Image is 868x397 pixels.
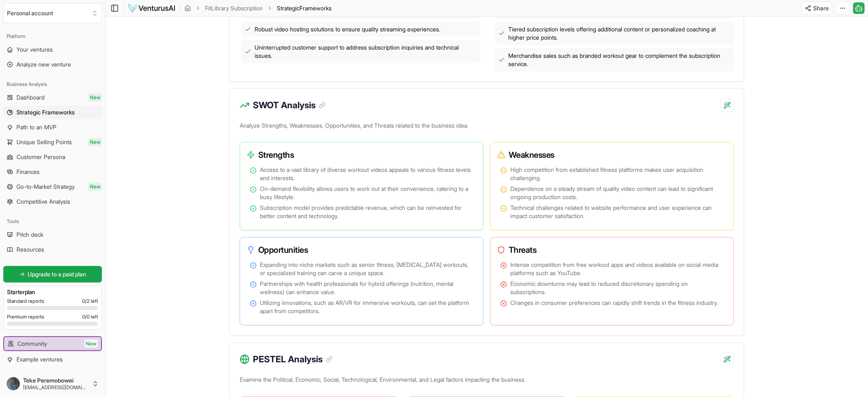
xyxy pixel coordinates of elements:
[497,244,720,256] h3: Threats
[17,138,72,146] span: Unique Selling Points
[88,138,102,146] span: New
[508,52,731,68] span: Merchandise sales such as branded workout gear to complement the subscription service.
[247,149,470,161] h3: Strengths
[510,280,724,296] span: Economic downturns may lead to reduced discretionary spending on subscriptions.
[240,374,734,389] p: Examine the Political, Economic, Social, Technological, Environmental, and Legal factors impactin...
[253,99,325,112] h3: SWOT Analysis
[7,377,20,390] img: ACg8ocLn5g-zbfbz6SImPt0sHa5LqbYuGO2Eme7C4hJ7_VbVS8Hyrbw=s96-c
[17,245,44,254] span: Resources
[510,204,724,220] span: Technical challenges related to website performance and user experience can impact customer satis...
[510,299,718,307] span: Changes in consumer preferences can rapidly shift trends in the fitness industry.
[510,261,724,277] span: Intense competition from free workout apps and videos available on social media platforms such as...
[260,261,473,277] span: Expanding into niche markets such as senior fitness, [MEDICAL_DATA] workouts, or specialized trai...
[3,195,102,208] a: Competitive Analysis
[88,183,102,191] span: New
[801,2,833,15] button: Share
[247,244,470,256] h3: Opportunities
[3,150,102,164] a: Customer Persona
[7,288,98,296] h3: Starter plan
[17,123,57,131] span: Path to an MVP
[17,355,63,364] span: Example ventures
[3,58,102,71] a: Analyze new venture
[17,168,40,176] span: Finances
[28,270,87,278] span: Upgrade to a paid plan
[3,180,102,193] a: Go-to-Market StrategyNew
[7,298,44,304] span: Standard reports
[260,185,473,201] span: On-demand flexibility allows users to work out at their convenience, catering to a busy lifestyle.
[82,298,98,304] span: 0 / 2 left
[3,215,102,228] div: Tools
[3,228,102,241] a: Pitch deck
[3,3,102,23] button: Select an organization
[3,165,102,178] a: Finances
[3,136,102,149] a: Unique Selling PointsNew
[3,91,102,104] a: DashboardNew
[510,185,724,201] span: Dependence on a steady stream of quality video content can lead to significant ongoing production...
[17,183,75,191] span: Go-to-Market Strategy
[253,353,333,366] h3: PESTEL Analysis
[82,314,98,320] span: 0 / 0 left
[240,120,734,135] p: Analyze Strengths, Weaknesses, Opportunities, and Threats related to the business idea.
[508,25,731,42] span: Tiered subscription levels offering additional content or personalized coaching at higher price p...
[3,43,102,56] a: Your ventures
[497,149,720,161] h3: Weaknesses
[127,3,176,13] img: logo
[23,384,89,391] span: [EMAIL_ADDRESS][DOMAIN_NAME]
[88,93,102,102] span: New
[23,377,89,384] span: Teke Peremobowei
[813,4,829,12] span: Share
[510,166,724,182] span: High competition from established fitness platforms makes user acquisition challenging.
[3,368,102,381] button: Settings
[260,280,473,296] span: Partnerships with health professionals for hybrid offerings (nutrition, mental wellness) can enha...
[17,231,43,239] span: Pitch deck
[3,266,102,283] a: Upgrade to a paid plan
[255,25,440,33] span: Robust video hosting solutions to ensure quality streaming experiences.
[17,93,45,102] span: Dashboard
[3,243,102,256] a: Resources
[3,78,102,91] div: Business Analysis
[4,337,101,350] a: CommunityNew
[17,108,75,116] span: Strategic Frameworks
[17,60,71,69] span: Analyze new venture
[3,353,102,366] a: Example ventures
[3,121,102,134] a: Path to an MVP
[255,43,477,60] span: Uninterrupted customer support to address subscription inquiries and technical issues.
[17,197,70,206] span: Competitive Analysis
[260,299,473,315] span: Utilizing innovations, such as AR/VR for immersive workouts, can set the platform apart from comp...
[84,340,98,348] span: New
[3,30,102,43] div: Platform
[184,4,332,12] nav: breadcrumb
[277,4,332,12] span: StrategicFrameworks
[3,374,102,394] button: Teke Peremobowei[EMAIL_ADDRESS][DOMAIN_NAME]
[17,45,53,54] span: Your ventures
[3,106,102,119] a: Strategic Frameworks
[7,314,44,320] span: Premium reports
[17,340,47,348] span: Community
[260,166,473,182] span: Access to a vast library of diverse workout videos appeals to various fitness levels and interests.
[300,5,332,12] span: Frameworks
[17,153,65,161] span: Customer Persona
[260,204,473,220] span: Subscription model provides predictable revenue, which can be reinvested for better content and t...
[17,370,38,378] span: Settings
[205,4,263,12] a: FitLibrary Subscription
